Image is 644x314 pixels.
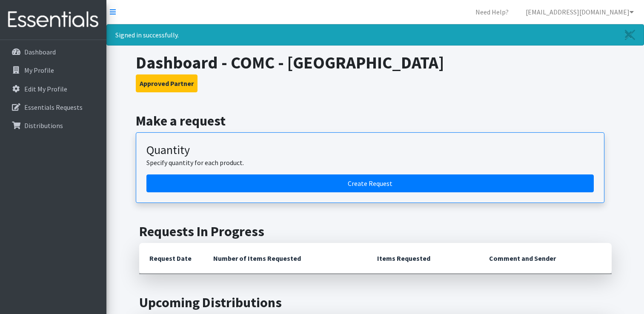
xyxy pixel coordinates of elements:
button: Approved Partner [136,74,197,92]
a: Need Help? [469,3,515,20]
a: Distributions [3,117,103,134]
div: Signed in successfully. [106,24,644,46]
h1: Dashboard - COMC - [GEOGRAPHIC_DATA] [136,52,615,73]
a: Close [616,25,644,45]
a: Essentials Requests [3,99,103,116]
a: My Profile [3,62,103,79]
h3: Quantity [146,143,594,157]
th: Request Date [139,243,203,274]
a: [EMAIL_ADDRESS][DOMAIN_NAME] [519,3,641,20]
h2: Upcoming Distributions [139,294,612,311]
p: My Profile [24,66,54,74]
a: Dashboard [3,43,103,60]
p: Essentials Requests [24,103,83,111]
p: Specify quantity for each product. [146,157,594,168]
a: Edit My Profile [3,80,103,97]
h2: Requests In Progress [139,223,612,240]
img: HumanEssentials [3,6,103,34]
th: Number of Items Requested [203,243,367,274]
h2: Make a request [136,113,615,129]
th: Comment and Sender [479,243,611,274]
th: Items Requested [367,243,479,274]
p: Distributions [24,121,63,130]
a: Create a request by quantity [146,174,594,192]
p: Edit My Profile [24,85,67,93]
p: Dashboard [24,48,56,56]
